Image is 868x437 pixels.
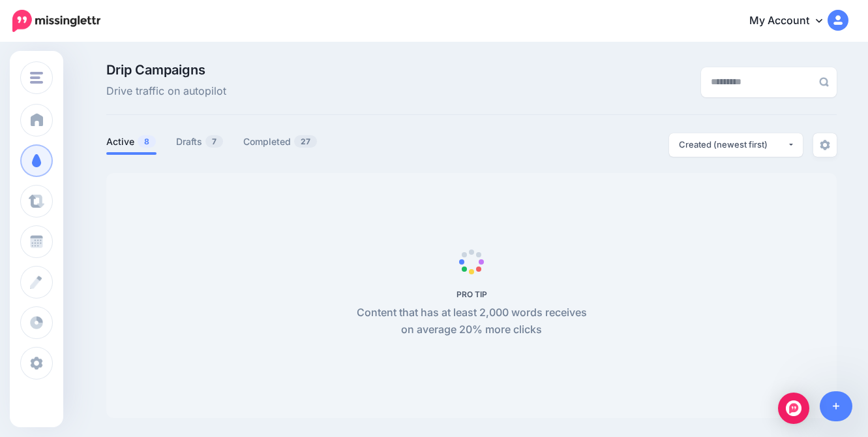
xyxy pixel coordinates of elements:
[820,140,830,150] img: settings-grey.png
[294,135,317,148] span: 27
[106,83,226,100] span: Drive traffic on autopilot
[106,63,226,76] span: Drip Campaigns
[778,393,809,424] div: Open Intercom Messenger
[669,133,803,157] button: Created (newest first)
[243,134,318,150] a: Completed27
[12,10,100,32] img: Missinglettr
[176,134,224,150] a: Drafts7
[138,135,156,148] span: 8
[205,135,223,148] span: 7
[679,138,787,151] div: Created (newest first)
[350,304,594,338] p: Content that has at least 2,000 words receives on average 20% more clicks
[350,289,594,299] h5: PRO TIP
[106,134,157,150] a: Active8
[819,77,829,87] img: search-grey-6.png
[736,5,848,37] a: My Account
[30,72,43,84] img: menu.png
